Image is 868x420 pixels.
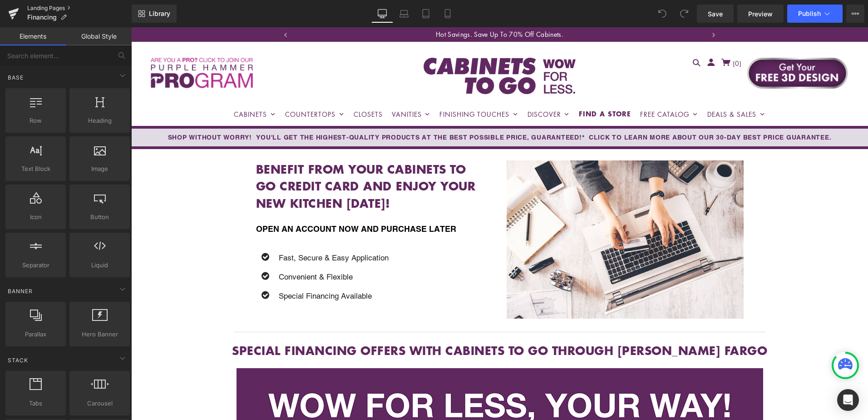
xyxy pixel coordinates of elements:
span: Button [72,212,127,222]
a: Vanities [261,84,300,90]
a: Desktop [371,5,393,23]
nav: Primary [103,76,634,99]
img: Purple Hammer Program [20,30,122,61]
a: Finishing Touches [308,84,387,90]
a: Discover [396,84,439,90]
a: cart (0) [587,31,613,40]
img: Cabinets To Go Wow for Less logo [292,30,444,67]
span: ( ) [602,31,611,40]
h1: Special Financing OFFERS with Cabinets to GO Through [PERSON_NAME] FARGO [96,315,641,332]
span: Text Block [8,164,63,174]
a: Cabinets [103,84,145,90]
p: Convenient & Flexible [148,244,257,256]
span: Banner [7,287,34,295]
span: Icon [8,212,63,222]
b: OPEN AN ACCOUNT NOW AND PURCHASE LATER [125,197,325,206]
a: Free Catalog [509,84,567,90]
a: Tablet [415,5,437,23]
a: Account Icon [572,31,585,42]
span: Hero Banner [72,330,127,339]
img: Free 3D Design [615,30,717,61]
svg: account [574,31,587,39]
a: Deals & Sales [576,84,634,90]
svg: search [559,32,572,40]
span: Save [708,9,723,19]
span: Library [149,10,170,18]
a: Landing Pages [27,5,132,12]
p: Fast, Secure & Easy Application [148,225,257,237]
span: Parallax [8,330,63,339]
span: Tabs [8,399,63,408]
span: Image [72,164,127,174]
p: Special Financing Available [148,263,257,275]
span: Financing [27,14,57,21]
span: Separator [8,260,63,270]
button: Undo [653,5,671,23]
a: Mobile [437,5,459,23]
span: Base [7,73,25,82]
span: Preview [748,9,773,19]
svg: cart [589,31,602,39]
a: Search Icon [555,31,572,42]
span: 0 [604,31,608,40]
div: ‹ [148,2,161,11]
div: Open Intercom Messenger [837,389,859,411]
a: New Library [132,5,177,23]
span: Publish [798,10,821,17]
h1: BENEFIT FROM YOUR CABINETS TO GO CREDIT CARD AND ENJOY YOUR NEW KITCHEN [DATE]! [125,133,353,185]
button: Publish [787,5,843,23]
a: Find A Store [448,84,500,90]
a: Global Style [66,27,132,45]
button: Redo [675,5,693,23]
span: Row [8,116,63,125]
a: Preview [737,5,784,23]
div: › [576,2,589,11]
a: Countertops [154,84,213,90]
span: Stack [7,356,29,365]
span: Heading [72,116,127,125]
span: Carousel [72,399,127,408]
a: Closets [222,84,252,90]
span: Liquid [72,260,127,270]
a: Laptop [393,5,415,23]
button: More [846,5,864,23]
